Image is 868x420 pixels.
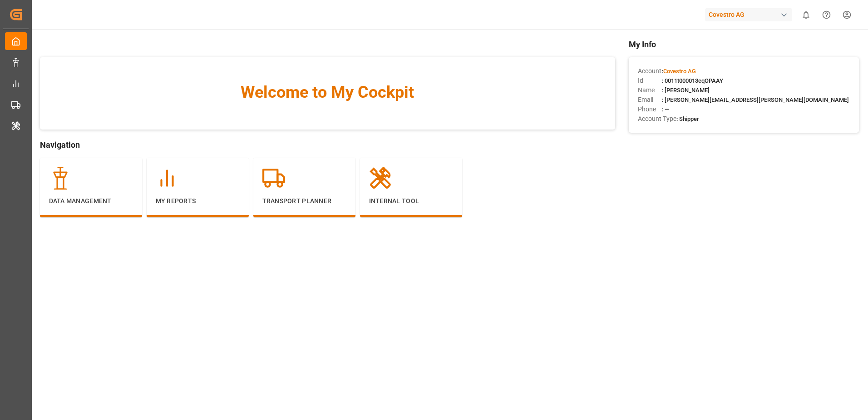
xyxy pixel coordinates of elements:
[676,115,699,122] span: : Shipper
[638,66,662,76] span: Account
[369,196,453,206] p: Internal Tool
[663,68,696,75] span: Covestro AG
[638,76,662,85] span: Id
[662,77,723,84] span: : 0011t000013eqOPAAY
[40,139,615,151] span: Navigation
[796,5,816,25] button: show 0 new notifications
[629,38,859,50] span: My Info
[705,6,796,23] button: Covestro AG
[638,95,662,105] span: Email
[638,114,676,124] span: Account Type
[662,106,669,113] span: : —
[49,196,133,206] p: Data Management
[638,85,662,95] span: Name
[705,8,792,21] div: Covestro AG
[262,196,346,206] p: Transport Planner
[662,68,696,75] span: :
[816,5,837,25] button: Help Center
[662,87,710,94] span: : [PERSON_NAME]
[156,196,240,206] p: My Reports
[662,96,849,103] span: : [PERSON_NAME][EMAIL_ADDRESS][PERSON_NAME][DOMAIN_NAME]
[58,80,597,105] span: Welcome to My Cockpit
[638,105,662,114] span: Phone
